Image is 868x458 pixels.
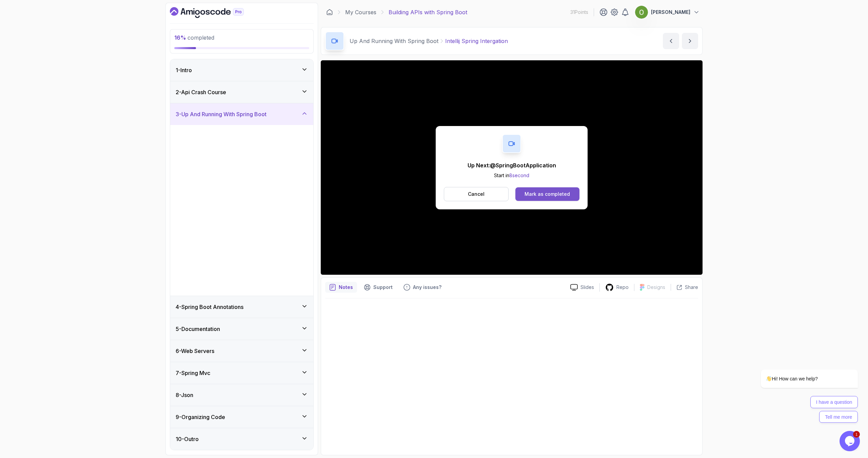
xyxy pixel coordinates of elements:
button: 2-Api Crash Course [170,81,313,103]
button: 5-Documentation [170,318,313,340]
button: Support button [360,282,397,293]
div: Mark as completed [525,191,570,197]
button: next content [682,33,698,49]
p: Share [685,284,698,291]
span: 16 % [174,34,186,41]
p: Building APIs with Spring Boot [389,8,467,16]
a: Dashboard [326,9,333,16]
h3: 5 - Documentation [176,325,220,333]
a: My Courses [345,8,376,16]
a: Slides [565,284,599,291]
iframe: chat widget [739,308,861,428]
p: 31 Points [570,9,588,16]
span: completed [174,34,214,41]
button: previous content [663,33,679,49]
p: Repo [616,284,629,291]
img: user profile image [635,6,648,19]
button: 3-Up And Running With Spring Boot [170,103,313,125]
p: Up Next: @SpringBootApplication [468,161,556,169]
h3: 8 - Json [176,391,193,399]
p: Slides [580,284,594,291]
button: user profile image[PERSON_NAME] [635,5,700,19]
h3: 1 - Intro [176,66,192,74]
button: 1-Intro [170,59,313,81]
button: 4-Spring Boot Annotations [170,296,313,318]
h3: 10 - Outro [176,435,199,443]
p: Start in [468,172,556,179]
span: 8 second [509,172,529,178]
a: Dashboard [170,7,259,18]
p: Notes [339,284,353,291]
iframe: 6 - IntelliJ Spring Intergation [321,60,703,275]
h3: 4 - Spring Boot Annotations [176,303,243,311]
button: 8-Json [170,384,313,406]
button: 6-Web Servers [170,340,313,362]
h3: 9 - Organizing Code [176,413,225,421]
p: [PERSON_NAME] [651,9,690,16]
p: Any issues? [413,284,441,291]
button: 9-Organizing Code [170,406,313,428]
a: Repo [600,283,634,292]
button: Mark as completed [515,187,579,201]
button: Feedback button [399,282,446,293]
button: notes button [325,282,357,293]
p: Up And Running With Spring Boot [350,37,438,45]
h3: 2 - Api Crash Course [176,88,226,96]
h3: 3 - Up And Running With Spring Boot [176,110,267,118]
p: Designs [647,284,665,291]
button: 10-Outro [170,428,313,450]
h3: 6 - Web Servers [176,347,214,355]
p: Support [373,284,393,291]
button: Cancel [444,187,509,201]
iframe: chat widget [840,431,861,451]
p: Intellij Spring Intergation [445,37,508,45]
p: Cancel [468,191,485,197]
button: Share [671,284,698,291]
h3: 7 - Spring Mvc [176,369,210,377]
button: 7-Spring Mvc [170,362,313,384]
